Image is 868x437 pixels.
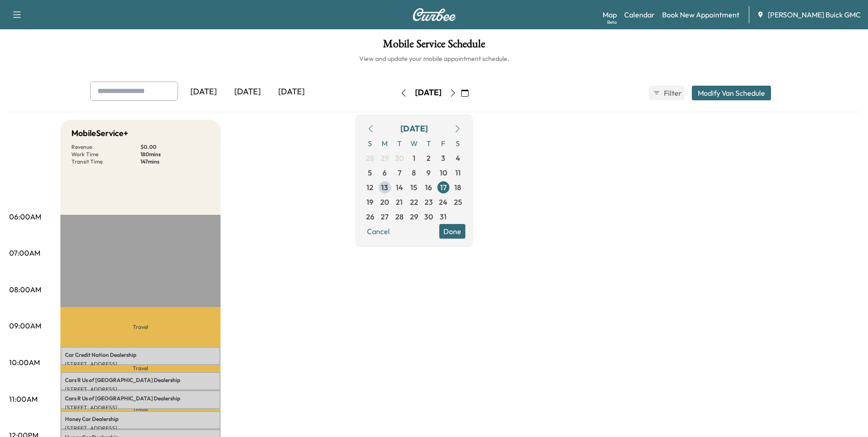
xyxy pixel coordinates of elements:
span: 12 [367,182,373,193]
span: 17 [440,182,447,193]
p: Transit Time [71,158,140,165]
p: 11:00AM [9,393,38,404]
span: 28 [366,153,374,164]
p: Work Time [71,151,140,158]
button: Modify Van Schedule [692,86,771,100]
p: Travel [60,365,221,372]
span: 10 [440,167,447,178]
button: Done [439,224,465,239]
p: [STREET_ADDRESS] [65,386,216,393]
span: 30 [424,211,433,222]
span: 25 [454,197,462,208]
p: Travel [60,409,221,411]
button: Cancel [363,224,394,239]
span: 29 [381,153,389,164]
span: 26 [366,211,374,222]
p: 09:00AM [9,320,41,331]
h5: MobileService+ [71,127,128,140]
p: Travel [60,307,221,346]
span: 21 [396,197,403,208]
p: [STREET_ADDRESS] [65,361,216,368]
span: T [392,136,407,151]
a: Calendar [624,9,655,20]
p: 147 mins [140,158,210,165]
button: Filter [649,86,685,100]
div: [DATE] [182,82,226,103]
span: 4 [456,153,460,164]
p: Revenue [71,143,140,151]
span: 3 [441,153,445,164]
a: MapBeta [603,9,617,20]
span: 31 [440,211,447,222]
span: 29 [410,211,418,222]
span: M [377,136,392,151]
a: Book New Appointment [662,9,739,20]
span: 8 [412,167,416,178]
img: Curbee Logo [412,8,456,21]
div: [DATE] [270,82,313,103]
div: [DATE] [415,87,442,98]
div: [DATE] [400,122,428,135]
p: Car Credit Nation Dealership [65,351,216,359]
span: 23 [425,197,433,208]
span: 22 [410,197,418,208]
p: [STREET_ADDRESS] [65,404,216,411]
p: Cars R Us of [GEOGRAPHIC_DATA] Dealership [65,395,216,402]
span: F [436,136,451,151]
p: 10:00AM [9,357,40,368]
span: 11 [455,167,461,178]
h6: View and update your mobile appointment schedule. [9,54,859,63]
span: 14 [396,182,403,193]
p: Cars R Us of [GEOGRAPHIC_DATA] Dealership [65,377,216,384]
span: 2 [426,153,431,164]
span: 28 [395,211,404,222]
span: W [407,136,421,151]
p: 180 mins [140,151,210,158]
p: 07:00AM [9,247,40,258]
span: 20 [380,197,389,208]
p: 08:00AM [9,284,41,295]
span: S [363,136,377,151]
div: Beta [607,19,617,26]
span: 16 [425,182,432,193]
div: [DATE] [226,82,270,103]
span: 6 [383,167,387,178]
span: 30 [395,153,404,164]
span: 15 [410,182,417,193]
span: [PERSON_NAME] Buick GMC [768,9,861,20]
p: $ 0.00 [140,143,210,151]
span: 24 [439,197,447,208]
span: 1 [413,153,415,164]
span: 5 [368,167,372,178]
span: Filter [664,87,680,98]
span: 27 [381,211,388,222]
span: S [451,136,465,151]
span: 19 [367,197,373,208]
span: T [421,136,436,151]
h1: Mobile Service Schedule [9,38,859,54]
p: Honey Car Dealership [65,415,216,423]
p: [STREET_ADDRESS] [65,425,216,432]
span: 7 [398,167,401,178]
span: 13 [381,182,388,193]
span: 18 [454,182,461,193]
span: 9 [426,167,431,178]
p: 06:00AM [9,211,41,222]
